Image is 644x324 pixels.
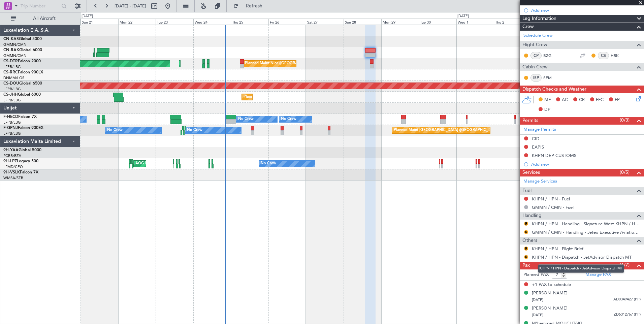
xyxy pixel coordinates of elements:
button: R [524,247,528,251]
span: 9H-LPZ [3,159,17,163]
button: R [524,222,528,226]
label: Planned PAX [523,271,549,278]
div: No Crew [261,159,276,169]
div: Fri 26 [268,19,306,25]
a: CN-KASGlobal 5000 [3,37,42,41]
div: [PERSON_NAME] [532,290,568,297]
span: AC [562,97,568,103]
span: Others [522,237,537,245]
div: Planned Maint Nice ([GEOGRAPHIC_DATA]) [245,59,320,69]
span: Pax [522,262,530,269]
span: FFC [596,97,604,103]
span: F-GPNJ [3,126,18,130]
input: Trip Number [21,1,59,11]
a: SEM [543,75,558,81]
div: No Crew [238,114,254,124]
a: KHPN / HPN - Dispatch - JetAdvisor Dispatch MT [532,254,632,260]
div: No Crew [281,114,296,124]
span: Flight Crew [522,41,547,49]
span: AD0349427 (PP) [613,297,641,302]
span: [DATE] [532,313,543,318]
span: All Aircraft [18,16,71,21]
div: Sat 27 [306,19,344,25]
a: GMMN/CMN [3,42,27,47]
button: Refresh [230,1,270,11]
span: Crew [522,23,534,31]
a: LFPB/LBG [3,120,21,125]
div: [DATE] [457,13,469,19]
span: 9H-VSLK [3,170,20,174]
span: CN-KAS [3,37,19,41]
a: GMMN / CMN - Fuel [532,204,574,210]
a: Manage Permits [523,126,556,133]
a: GMMN / CMN - Handling - Jetex Executive Aviation [GEOGRAPHIC_DATA] GMMN / CMN [532,229,641,235]
a: LFMD/CEQ [3,164,23,169]
a: BZG [543,53,558,59]
a: GMMN/CMN [3,53,27,58]
a: HRK [611,53,626,59]
span: Refresh [240,4,268,8]
a: LFPB/LBG [3,87,21,92]
div: ISP [530,74,542,82]
div: Wed 1 [456,19,494,25]
div: AOG Maint Cannes (Mandelieu) [135,159,189,169]
div: KHPN DEP CUSTOMS [532,153,576,158]
a: CS-DTRFalcon 2000 [3,59,41,63]
div: CS [598,52,609,59]
div: Tue 30 [419,19,456,25]
div: Tue 23 [156,19,193,25]
a: 9H-LPZLegacy 500 [3,159,38,163]
a: WMSA/SZB [3,175,23,181]
a: CN-RAKGlobal 6000 [3,48,42,52]
div: Planned Maint [GEOGRAPHIC_DATA] ([GEOGRAPHIC_DATA]) [394,125,500,135]
div: CP [530,52,542,59]
div: No Crew [107,125,123,135]
span: DP [544,106,550,113]
span: +1 PAX to schedule [532,282,571,288]
a: KHPN / HPN - Handling - Signature West KHPN / HPN [532,221,641,227]
div: KHPN / HPN - Dispatch - JetAdvisor Dispatch MT [538,264,624,273]
a: F-GPNJFalcon 900EX [3,126,43,130]
button: All Aircraft [7,13,73,24]
span: Handling [522,212,542,220]
button: R [524,230,528,234]
span: F-HECD [3,115,18,119]
a: CS-JHHGlobal 6000 [3,93,41,97]
div: Mon 29 [381,19,419,25]
span: 9H-YAA [3,148,19,152]
span: CS-DOU [3,82,19,86]
a: LFPB/LBG [3,98,21,103]
span: Cabin Crew [522,63,548,71]
div: Mon 22 [118,19,156,25]
span: Dispatch Checks and Weather [522,86,586,93]
a: F-HECDFalcon 7X [3,115,37,119]
a: DNMM/LOS [3,75,24,80]
span: FP [615,97,620,103]
a: FCBB/BZV [3,153,21,158]
div: Add new [531,161,641,167]
a: 9H-YAAGlobal 5000 [3,148,41,152]
a: KHPN / HPN - Fuel [532,196,570,202]
div: Sun 21 [80,19,118,25]
a: LFPB/LBG [3,64,21,69]
div: Thu 25 [231,19,268,25]
a: LFPB/LBG [3,131,21,136]
a: 9H-VSLKFalcon 7X [3,170,38,174]
span: CR [579,97,585,103]
div: CID [532,136,540,141]
span: (0/3) [620,117,630,124]
div: Thu 2 [494,19,532,25]
a: CS-RRCFalcon 900LX [3,70,43,74]
div: No Crew [187,125,202,135]
div: [PERSON_NAME] [532,305,568,312]
span: Fuel [522,187,532,195]
span: [DATE] - [DATE] [115,3,146,9]
span: MF [544,97,551,103]
div: Add new [531,7,641,13]
span: CS-JHH [3,93,18,97]
div: [DATE] [82,13,93,19]
span: CS-DTR [3,59,18,63]
div: EAPIS [532,144,544,150]
a: Schedule Crew [523,32,553,39]
a: KHPN / HPN - Flight Brief [532,246,583,252]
